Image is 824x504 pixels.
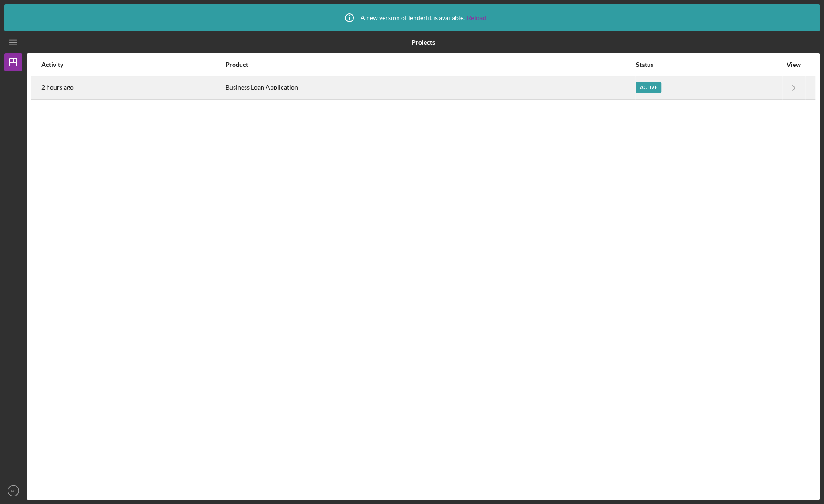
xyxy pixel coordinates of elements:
div: Business Loan Application [225,77,635,99]
text: AC [10,488,16,493]
div: Product [225,61,635,68]
div: Status [636,61,782,68]
button: AC [4,482,22,500]
a: Reload [467,14,486,21]
div: Active [636,82,661,93]
div: View [783,61,805,68]
div: Activity [41,61,225,68]
b: Projects [412,39,435,46]
time: 2025-08-11 22:52 [41,84,74,91]
div: A new version of lenderfit is available. [338,7,486,29]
